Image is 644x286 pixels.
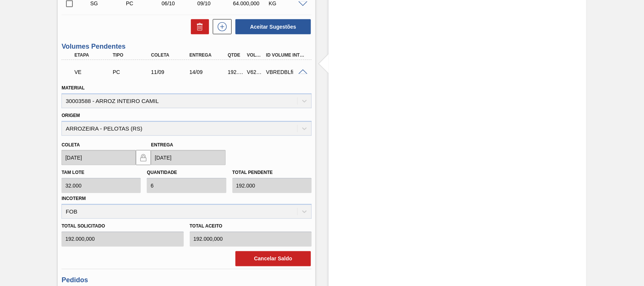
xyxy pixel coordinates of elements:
[61,196,86,201] label: Incoterm
[136,150,151,165] button: locked
[195,0,235,6] div: 09/10/2025
[264,52,307,58] div: Id Volume Interno
[151,142,173,148] label: Entrega
[149,52,192,58] div: Coleta
[61,170,84,175] label: Tam lote
[264,69,307,75] div: VBREDBLfi
[245,69,265,75] div: V621483
[61,85,85,91] label: Material
[188,52,230,58] div: Entrega
[61,277,312,284] h3: Pedidos
[72,52,115,58] div: Etapa
[190,221,312,232] label: Total Aceito
[74,69,113,75] p: VE
[231,0,271,6] div: 64.000,000
[245,52,265,58] div: Volume Portal
[232,18,312,35] div: Aceitar Sugestões
[61,142,80,148] label: Coleta
[209,19,232,34] div: Nova sugestão
[88,0,128,6] div: Sugestão Criada
[147,170,177,175] label: Quantidade
[61,113,80,118] label: Origem
[267,0,306,6] div: KG
[61,43,312,51] h3: Volumes Pendentes
[226,69,246,75] div: 192.000,000
[124,0,163,6] div: Pedido de Compra
[187,19,209,34] div: Excluir Sugestões
[226,52,246,58] div: Qtde
[72,64,115,80] div: Volume Enviado para Transporte
[151,150,225,165] input: dd/mm/yyyy
[188,69,230,75] div: 14/09/2025
[61,150,136,165] input: dd/mm/yyyy
[235,251,311,266] button: Cancelar Saldo
[160,0,199,6] div: 06/10/2025
[139,153,148,162] img: locked
[149,69,192,75] div: 11/09/2025
[61,221,183,232] label: Total Solicitado
[111,69,154,75] div: Pedido de Compra
[232,170,273,175] label: Total pendente
[111,52,154,58] div: Tipo
[235,19,311,34] button: Aceitar Sugestões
